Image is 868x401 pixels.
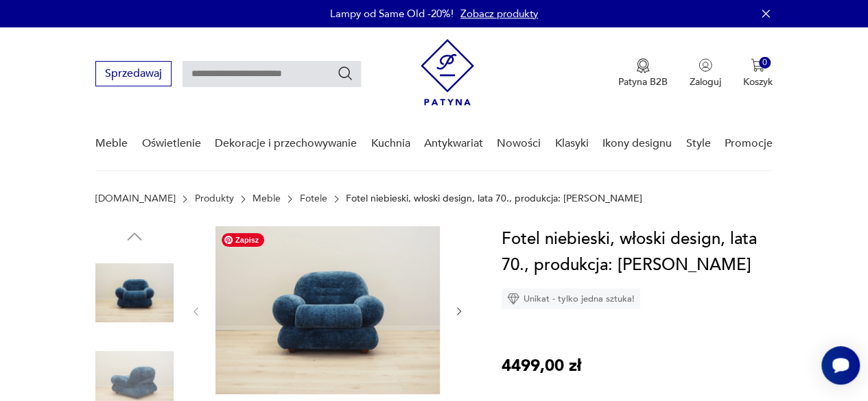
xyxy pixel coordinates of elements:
img: Zdjęcie produktu Fotel niebieski, włoski design, lata 70., produkcja: Włochy [215,226,440,394]
a: Zobacz produkty [460,7,538,21]
a: Meble [253,193,281,204]
p: Patyna B2B [618,75,668,88]
a: Klasyki [555,117,589,170]
p: Fotel niebieski, włoski design, lata 70., produkcja: [PERSON_NAME] [346,193,642,204]
button: Patyna B2B [618,58,668,88]
img: Ikona medalu [636,58,650,73]
button: Zaloguj [690,58,721,88]
a: Meble [95,117,128,170]
button: Sprzedawaj [95,61,172,86]
a: Nowości [497,117,541,170]
button: Szukaj [337,65,353,82]
a: Style [685,117,710,170]
iframe: Smartsupp widget button [821,346,860,385]
a: Dekoracje i przechowywanie [215,117,357,170]
p: 4499,00 zł [502,353,581,379]
button: 0Koszyk [743,58,773,88]
a: Promocje [725,117,773,170]
img: Zdjęcie produktu Fotel niebieski, włoski design, lata 70., produkcja: Włochy [95,254,174,332]
div: 0 [759,57,771,69]
a: Sprzedawaj [95,70,172,80]
span: Zapisz [222,233,264,247]
img: Patyna - sklep z meblami i dekoracjami vintage [421,39,474,106]
a: Fotele [300,193,327,204]
p: Lampy od Same Old -20%! [330,7,454,21]
h1: Fotel niebieski, włoski design, lata 70., produkcja: [PERSON_NAME] [502,226,773,278]
img: Ikonka użytkownika [699,58,712,72]
a: Oświetlenie [142,117,201,170]
p: Koszyk [743,75,773,88]
a: Ikona medaluPatyna B2B [618,58,668,88]
a: Produkty [195,193,234,204]
a: Ikony designu [602,117,672,170]
img: Ikona diamentu [507,293,519,305]
a: Antykwariat [424,117,483,170]
p: Zaloguj [690,75,721,88]
div: Unikat - tylko jedna sztuka! [502,289,640,309]
a: Kuchnia [371,117,410,170]
img: Ikona koszyka [751,58,764,72]
a: [DOMAIN_NAME] [95,193,176,204]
